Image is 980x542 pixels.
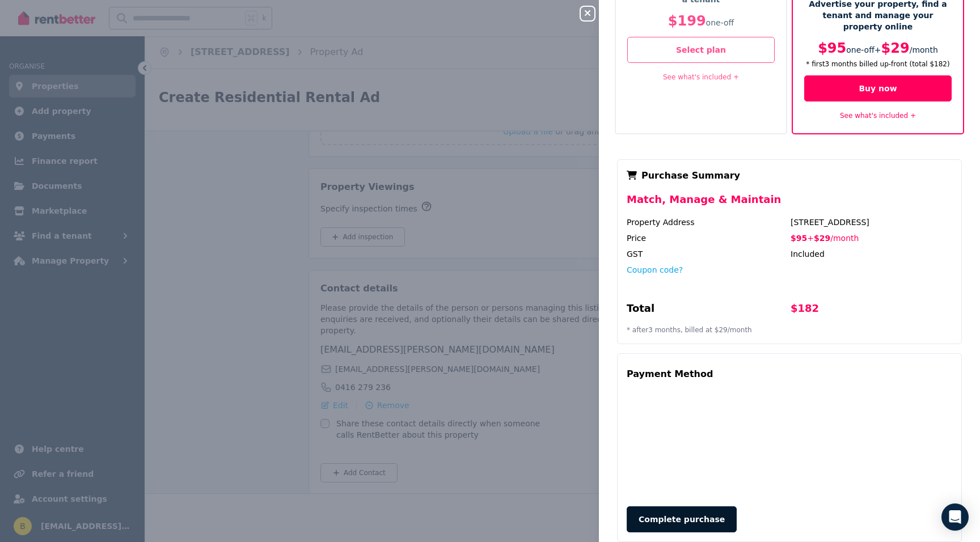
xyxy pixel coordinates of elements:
[881,40,910,56] span: $29
[791,217,952,228] div: [STREET_ADDRESS]
[846,45,875,54] span: one-off
[627,506,737,532] button: Complete purchase
[818,40,846,56] span: $95
[627,217,788,228] div: Property Address
[941,503,969,531] div: Open Intercom Messenger
[668,13,706,29] span: $199
[706,18,734,27] span: one-off
[875,45,881,54] span: +
[627,363,713,386] div: Payment Method
[791,300,952,321] div: $182
[840,112,916,120] a: See what's included +
[830,234,859,243] span: / month
[627,232,788,244] div: Price
[804,75,952,101] button: Buy now
[814,234,830,243] span: $29
[791,234,807,243] span: $95
[627,37,775,63] button: Select plan
[627,169,952,183] div: Purchase Summary
[807,234,814,243] span: +
[804,60,952,69] p: * first 3 month s billed up-front (total $182 )
[627,264,683,276] button: Coupon code?
[663,73,739,81] a: See what's included +
[624,388,954,495] iframe: Secure payment input frame
[627,248,788,260] div: GST
[627,300,788,321] div: Total
[627,325,952,334] p: * after 3 month s, billed at $29 / month
[627,192,952,217] div: Match, Manage & Maintain
[791,248,952,260] div: Included
[910,45,938,54] span: / month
